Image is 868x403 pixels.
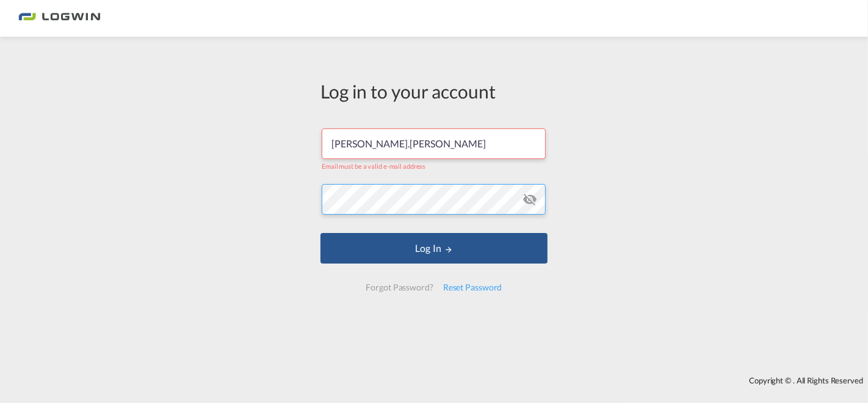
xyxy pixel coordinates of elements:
button: LOGIN [320,233,548,264]
span: Email must be a valid e-mail address [322,162,425,170]
md-icon: icon-eye-off [523,192,537,207]
div: Forgot Password? [361,276,438,298]
input: Enter email/phone number [322,128,546,159]
img: bc73a0e0d8c111efacd525e4c8ad7d32.png [18,5,101,32]
div: Reset Password [438,276,507,298]
div: Log in to your account [320,78,548,104]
